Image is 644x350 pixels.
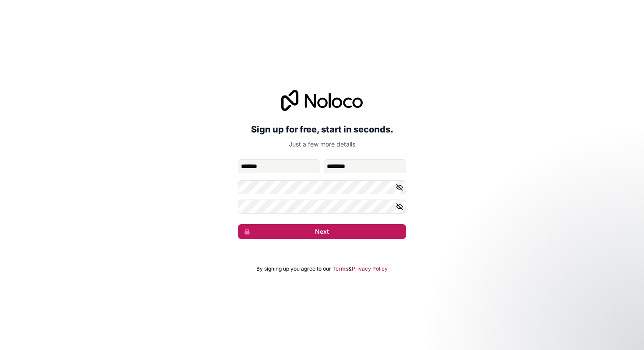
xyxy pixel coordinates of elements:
input: given-name [238,159,320,173]
a: Terms [333,265,348,272]
input: Confirm password [238,200,406,214]
a: Privacy Policy [352,265,388,272]
p: Just a few more details [238,140,406,149]
button: Next [238,224,406,239]
span: & [348,265,352,272]
iframe: Intercom notifications message [469,284,644,346]
h2: Sign up for free, start in seconds. [238,121,406,137]
span: By signing up you agree to our [256,265,331,272]
input: family-name [324,159,406,173]
input: Password [238,180,406,194]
